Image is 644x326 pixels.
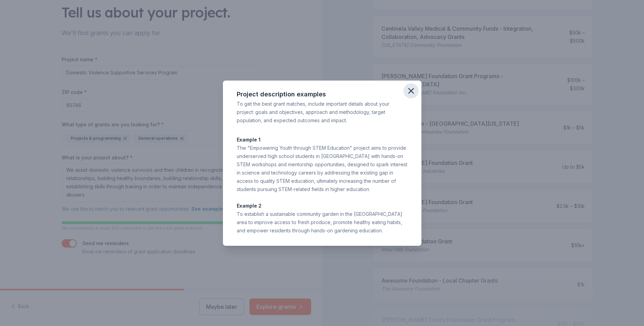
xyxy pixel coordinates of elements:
[237,89,408,100] div: Project description examples
[237,202,408,210] p: Example 2
[237,100,408,125] div: To get the best grant matches, include important details about your project: goals and objectives...
[237,144,408,193] div: The "Empowering Youth through STEM Education" project aims to provide underserved high school stu...
[237,136,408,144] p: Example 1
[237,210,408,235] div: To establish a sustainable community garden in the [GEOGRAPHIC_DATA] area to improve access to fr...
